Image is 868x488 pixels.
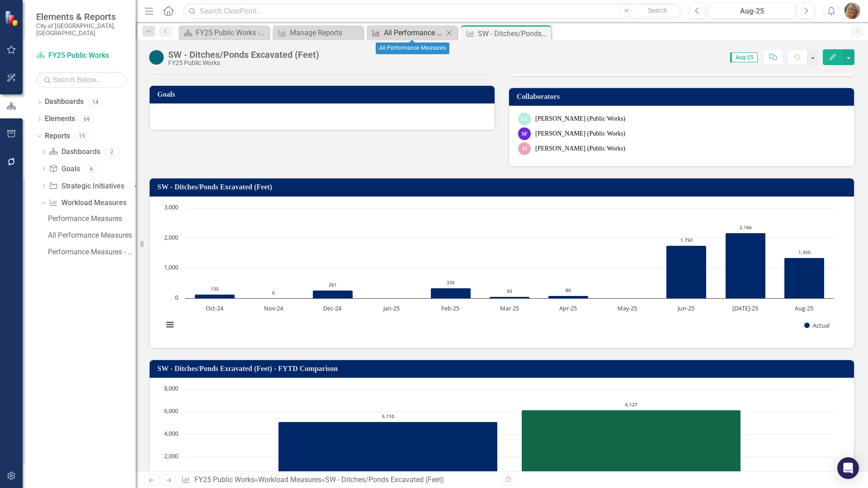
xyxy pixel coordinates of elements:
a: Strategic Initiatives [49,181,124,192]
input: Search Below... [36,72,127,88]
span: Search [648,7,667,14]
div: [PERSON_NAME] (Public Works) [535,129,625,138]
div: 6 [85,165,99,173]
text: 2,166 [740,224,752,230]
g: FYTD Actual, bar series 2 of 2 with 1 bar. [522,410,741,480]
text: 1,350 [798,249,811,255]
a: Performance Measures - Monthly Report [46,245,136,259]
text: Nov-24 [264,304,283,312]
div: » » [181,475,495,485]
a: Goals [49,164,80,174]
div: Open Intercom Messenger [837,457,859,479]
path: Mar-25, 50. Actual. [490,296,530,298]
a: Workload Measures [49,198,126,208]
text: Aug-25 [795,304,813,312]
div: 2 [105,148,119,156]
button: Aug-25 [708,3,795,19]
text: Mar-25 [500,304,519,312]
text: 50 [507,288,512,294]
h3: SW - Ditches/Ponds Excavated (Feet) [157,183,849,191]
a: Manage Reports [275,27,361,38]
a: Performance Measures [46,211,136,226]
div: All Performance Measures [384,27,443,38]
text: 80 [566,287,571,293]
text: 1,000 [164,263,178,271]
a: Reports [45,131,70,141]
div: [PERSON_NAME] (Public Works) [535,114,625,123]
g: PYTD Actual, bar series 1 of 2 with 1 bar. [278,422,498,480]
text: 1,750 [680,237,693,243]
text: Jan-25 [382,304,400,312]
button: View chart menu, Chart [164,319,176,331]
text: [DATE]-25 [732,304,758,312]
div: FY25 Public Works - Strategic Plan [196,27,267,38]
text: 3,000 [164,203,178,211]
text: Oct-24 [206,304,224,312]
button: Search [635,5,680,17]
text: 6,000 [164,407,178,415]
div: Aug-25 [712,6,792,17]
div: 15 [75,132,89,140]
a: Workload Measures [258,475,321,484]
div: SW - Ditches/Ponds Excavated (Feet) [325,475,444,484]
path: Apr-25, 80. Actual. [548,296,589,298]
path: Jul-25, 2,166. Actual. [726,233,766,298]
h3: SW - Ditches/Ponds Excavated (Feet) - FYTD Comparison [157,365,849,373]
text: 0 [175,293,178,301]
div: 3 [131,199,146,207]
div: SF [518,127,531,140]
text: Dec-24 [323,304,342,312]
div: 4 [129,182,143,190]
path: Oct-24, 135. Actual. [195,294,235,298]
img: ClearPoint Strategy [5,10,20,26]
div: Chart. Highcharts interactive chart. [159,203,845,339]
h3: Collaborators [517,93,849,101]
path: Aug-25, 6,127. FYTD Actual. [522,410,741,480]
path: Aug-25, 5,110. PYTD Actual. [278,422,498,480]
div: JJ [518,142,531,155]
path: Feb-25, 335. Actual. [431,288,471,298]
div: SW - Ditches/Ponds Excavated (Feet) [478,28,549,39]
div: Performance Measures [48,215,136,223]
div: Manage Reports [290,27,361,38]
button: Show Actual [804,321,830,329]
img: No Target Set [149,50,164,65]
text: Apr-25 [559,304,577,312]
div: 69 [80,115,94,123]
text: 8,000 [164,384,178,392]
a: FY25 Public Works - Strategic Plan [181,27,267,38]
div: All Performance Measures [376,42,449,54]
div: FY25 Public Works [168,60,319,66]
text: 2,000 [164,233,178,241]
text: 6,127 [625,401,637,408]
text: May-25 [618,304,637,312]
a: All Performance Measures [46,228,136,243]
small: City of [GEOGRAPHIC_DATA], [GEOGRAPHIC_DATA] [36,22,127,37]
text: 0 [272,290,275,296]
span: Elements & Reports [36,11,127,22]
a: FY25 Public Works [194,475,255,484]
div: 14 [88,98,103,106]
img: Hallie Pelham [844,3,860,19]
input: Search ClearPoint... [183,3,682,19]
text: Jun-25 [677,304,694,312]
path: Aug-25, 1,350. Actual. [784,258,825,298]
a: Dashboards [45,97,84,107]
a: FY25 Public Works [36,51,127,61]
text: 261 [329,282,337,288]
div: SW - Ditches/Ponds Excavated (Feet) [168,50,319,60]
h3: Goals [157,90,490,99]
a: Elements [45,114,75,124]
text: 135 [211,286,219,292]
a: All Performance Measures [369,27,443,38]
text: 2,000 [164,452,178,460]
div: All Performance Measures [48,231,136,239]
path: Dec-24, 261. Actual. [313,290,353,298]
text: 5,110 [382,413,394,419]
text: 4,000 [164,429,178,437]
div: [PERSON_NAME] (Public Works) [535,144,625,153]
path: Jun-25, 1,750. Actual. [666,245,707,298]
a: Dashboards [49,147,100,157]
span: Aug-25 [730,52,758,62]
